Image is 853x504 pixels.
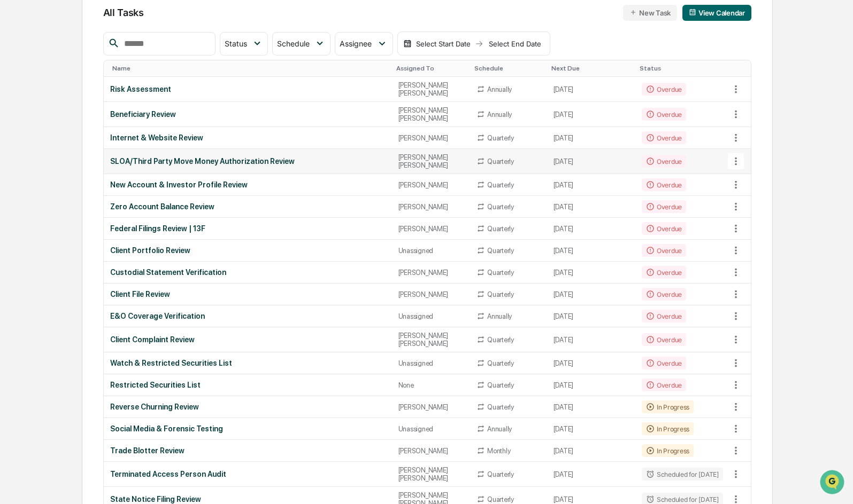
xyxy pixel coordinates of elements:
div: Quarterly [487,157,514,166]
a: 🗄️Attestations [73,130,137,149]
td: [DATE] [547,218,635,240]
span: Assignee [340,39,372,48]
div: Unassigned [398,425,464,433]
span: Pylon [106,181,129,189]
span: Schedule [277,39,310,48]
div: Annually [487,111,512,119]
div: Federal Filings Review | 13F [110,224,386,233]
td: [DATE] [547,396,635,418]
td: [DATE] [547,174,635,196]
span: Attestations [88,135,133,145]
div: Overdue [642,333,686,346]
div: [PERSON_NAME] [398,181,464,189]
div: Overdue [642,155,686,168]
div: Client Portfolio Review [110,246,386,255]
div: Toggle SortBy [112,65,388,72]
div: Toggle SortBy [396,65,466,72]
div: [PERSON_NAME] [398,403,464,411]
div: Toggle SortBy [474,65,542,72]
div: 🖐️ [11,136,19,144]
div: [PERSON_NAME] [398,134,464,142]
div: Unassigned [398,359,464,367]
div: [PERSON_NAME] [PERSON_NAME] [398,106,464,122]
iframe: Open customer support [819,469,848,498]
div: Overdue [642,83,686,96]
div: Quarterly [487,470,514,478]
div: Custodial Statement Verification [110,268,386,277]
div: Quarterly [487,203,514,211]
div: Quarterly [487,269,514,277]
div: Unassigned [398,247,464,255]
div: In Progress [642,444,694,457]
div: [PERSON_NAME] [PERSON_NAME] [398,81,464,97]
div: Client Complaint Review [110,335,386,344]
div: Overdue [642,310,686,322]
div: Toggle SortBy [551,65,631,72]
div: Quarterly [487,290,514,298]
div: Watch & Restricted Securities List [110,359,386,367]
div: Overdue [642,222,686,235]
div: Quarterly [487,495,514,503]
div: Quarterly [487,381,514,389]
div: Overdue [642,379,686,391]
div: Monthly [487,447,510,455]
td: [DATE] [547,352,635,374]
div: We're available if you need us! [36,92,135,101]
div: None [398,381,464,389]
div: Quarterly [487,134,514,142]
div: Internet & Website Review [110,133,386,142]
a: 🖐️Preclearance [6,130,73,149]
div: Overdue [642,200,686,213]
button: View Calendar [682,5,751,21]
div: Quarterly [487,359,514,367]
td: [DATE] [547,440,635,462]
img: calendar [689,9,696,16]
div: Overdue [642,357,686,369]
td: [DATE] [547,374,635,396]
div: Client File Review [110,290,386,298]
div: Start new chat [36,82,175,92]
div: Overdue [642,288,686,301]
div: [PERSON_NAME] [PERSON_NAME] [398,466,464,482]
td: [DATE] [547,127,635,149]
div: Restricted Securities List [110,381,386,389]
div: Annually [487,85,512,93]
div: Select Start Date [414,40,473,48]
p: How can we help? [11,22,195,40]
td: [DATE] [547,240,635,262]
td: [DATE] [547,418,635,440]
td: [DATE] [547,283,635,305]
button: Start new chat [182,85,195,98]
div: Overdue [642,266,686,279]
span: Data Lookup [21,155,67,166]
div: [PERSON_NAME] [PERSON_NAME] [398,153,464,169]
div: Overdue [642,108,686,121]
div: Overdue [642,244,686,257]
td: [DATE] [547,102,635,127]
td: [DATE] [547,327,635,352]
div: [PERSON_NAME] [398,225,464,233]
a: Powered byPylon [75,180,129,189]
div: Toggle SortBy [729,65,751,72]
div: 🗄️ [78,136,86,144]
div: Annually [487,312,512,320]
div: SLOA/Third Party Move Money Authorization Review [110,157,386,166]
div: Zero Account Balance Review [110,202,386,211]
div: [PERSON_NAME] [PERSON_NAME] [398,332,464,348]
div: Unassigned [398,312,464,320]
td: [DATE] [547,77,635,102]
div: [PERSON_NAME] [398,447,464,455]
div: Select End Date [486,40,544,48]
div: Quarterly [487,181,514,189]
div: [PERSON_NAME] [398,203,464,211]
span: Status [225,39,247,48]
div: Risk Assessment [110,85,386,93]
div: New Account & Investor Profile Review [110,180,386,189]
td: [DATE] [547,262,635,283]
div: State Notice Filing Review [110,495,386,503]
div: Quarterly [487,336,514,344]
div: Beneficiary Review [110,110,386,119]
div: Quarterly [487,225,514,233]
div: Overdue [642,178,686,191]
